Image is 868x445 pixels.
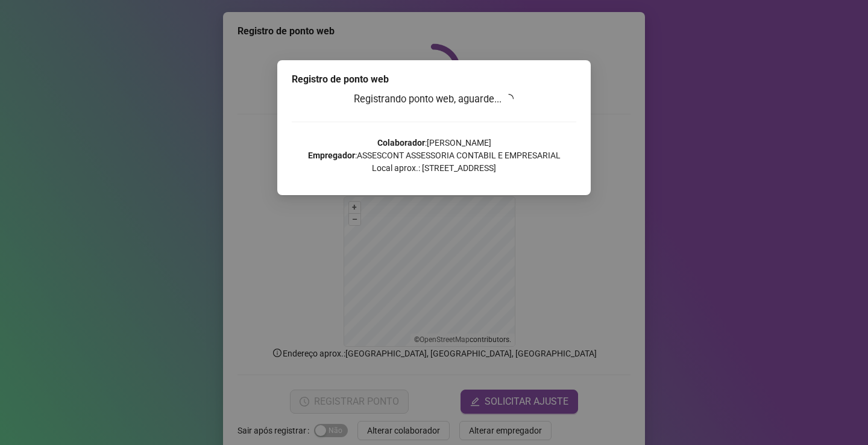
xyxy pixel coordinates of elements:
div: Registro de ponto web [292,72,576,87]
strong: Empregador [308,151,355,160]
p: : [PERSON_NAME] : ASSESCONT ASSESSORIA CONTABIL E EMPRESARIAL Local aprox.: [STREET_ADDRESS] [292,137,576,175]
span: loading [504,93,515,104]
h3: Registrando ponto web, aguarde... [292,92,576,107]
strong: Colaborador [377,138,425,148]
